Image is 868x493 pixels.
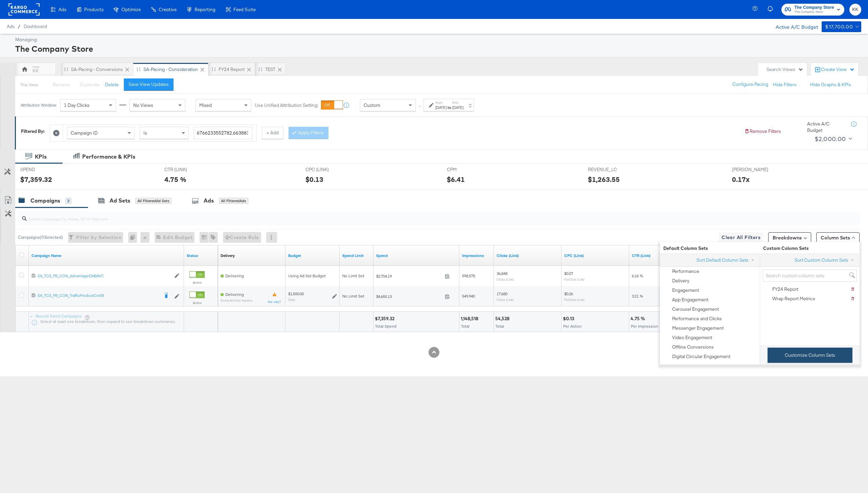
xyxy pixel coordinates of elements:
[773,81,797,88] button: Hide Filters
[288,298,295,302] sub: Daily
[219,66,245,73] div: FY24 Report
[20,103,57,108] div: Attribution Window:
[821,66,855,73] div: Create View
[807,121,844,133] div: Active A/C Budget
[64,67,68,71] div: Drag to reorder tab
[225,273,244,278] span: Delivering
[24,24,47,29] a: Dashboard
[781,4,844,16] button: The Company StoreThe Company Store
[255,102,318,109] label: Use Unified Attribution Setting:
[212,67,215,71] div: Drag to reorder tab
[672,325,724,331] div: Messenger Engagement
[794,9,834,15] span: The Company Store
[376,294,442,299] span: $4,655.13
[159,7,177,12] span: Creative
[262,127,283,139] button: + Add
[462,273,475,278] span: 598,578
[288,273,337,279] div: Using Ad Set Budget
[305,174,323,184] div: $0.13
[816,232,860,243] button: Column Sets
[194,127,252,139] input: Enter a search term
[767,66,803,73] div: Search Views
[376,253,457,258] a: The total amount spent to date.
[265,66,275,73] div: TEST
[632,294,643,299] span: 3.21 %
[258,67,262,71] div: Drag to reorder tab
[38,293,159,300] a: SA_TCS_FB_CON_TrafficProductCellB
[135,198,172,204] div: All Filtered Ad Sets
[744,128,781,135] button: Remove Filters
[495,315,511,322] div: 54,528
[137,67,140,71] div: Drag to reorder tab
[204,197,214,205] div: Ads
[18,234,63,240] div: Campaigns ( 0 Selected)
[21,128,45,135] div: Filtered By:
[810,81,851,88] button: Hide Graphs & KPIs
[435,105,447,110] div: [DATE]
[164,166,215,173] span: CTR (LINK)
[416,105,423,108] span: ↑
[772,286,798,292] div: FY24 Report
[497,298,514,302] sub: Clicks (Link)
[128,232,140,243] div: 0
[189,301,205,305] label: Active
[588,174,620,184] div: $1,263.55
[221,299,252,302] sub: Some Ad Sets Inactive
[588,166,639,173] span: REVENUE_LC
[447,105,452,110] strong: to
[20,174,52,184] div: $7,359.32
[564,298,585,302] sub: Per Click (Link)
[105,81,119,88] button: Delete
[672,297,708,303] div: App Engagement
[564,277,585,281] sub: Per Click (Link)
[375,324,396,329] span: Total Spend
[632,253,660,258] a: The number of clicks received on a link in your ad divided by the number of impressions.
[564,253,626,258] a: The average cost for each link click you've received from your ad.
[768,348,852,363] button: Customize Column Sets
[497,291,507,296] span: 17,680
[20,166,71,173] span: SPEND
[221,253,235,258] a: Reflects the ability of your Ad Campaign to achieve delivery based on ad states, schedule and bud...
[672,287,699,294] div: Engagement
[59,7,66,12] span: Ads
[219,198,248,204] div: All Filtered Ads
[84,7,104,12] span: Products
[447,166,498,173] span: CPM
[187,253,215,258] a: Shows the current state of your Ad Campaign.
[225,292,244,297] span: Delivering
[121,7,141,12] span: Optimize
[722,233,760,242] span: Clear All Filters
[435,100,447,105] label: Start:
[38,293,159,298] div: SA_TCS_FB_CON_TrafficProductCellB
[769,21,818,31] div: Active A/C Budget
[672,344,714,350] div: Offline Conversions
[772,296,815,302] div: Wrap Report Metrics
[143,66,198,73] div: SA-Pacing - Consideration
[768,232,811,243] button: Breakdowns
[65,198,71,204] div: 2
[672,306,719,312] div: Carousel Engagement
[164,174,186,184] div: 4.75 %
[15,24,24,29] span: /
[815,134,846,144] div: $2,000.00
[696,257,757,264] button: Sort Default Column Sets
[672,334,712,341] div: Video Engagement
[672,353,730,360] div: Digital Circular Engagement
[30,197,60,205] div: Campaigns
[462,253,491,258] a: The number of times your ad was served. On mobile apps an ad is counted as served the first time ...
[461,324,470,329] span: Total
[199,102,212,108] span: Mixed
[660,245,760,252] span: Default Column Sets
[732,174,750,184] div: 0.17x
[732,166,783,173] span: [PERSON_NAME]
[376,274,442,279] span: $2,704.19
[763,269,857,282] input: Search custom column sets
[760,245,809,252] span: Custom Column Sets
[35,153,47,161] div: KPIs
[812,134,853,144] button: $2,000.00
[221,253,235,258] div: Delivery
[53,81,70,88] span: Rename
[342,253,371,258] a: If set, this is the maximum spend for your campaign.
[7,24,15,29] span: Ads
